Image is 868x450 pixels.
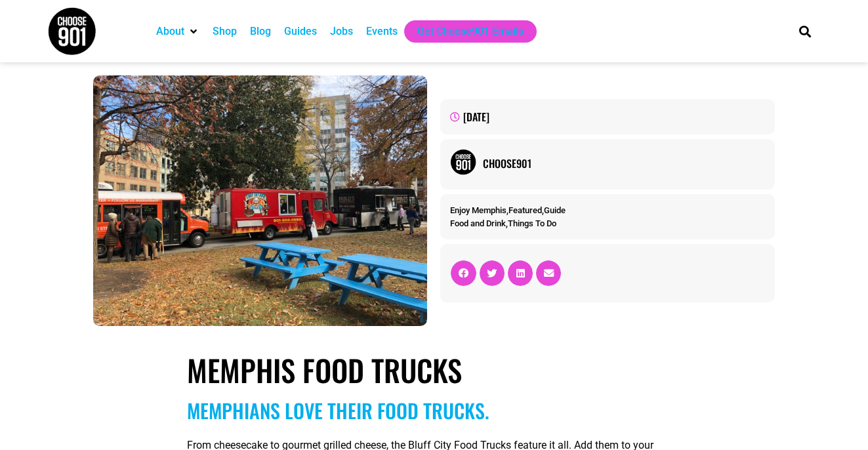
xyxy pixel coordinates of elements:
[366,24,398,39] a: Events
[536,260,561,285] div: Share on email
[463,109,489,125] time: [DATE]
[450,218,556,228] span: ,
[794,20,816,42] div: Search
[330,24,353,39] a: Jobs
[150,20,206,43] div: About
[483,155,764,171] a: Choose901
[450,205,506,215] a: Enjoy Memphis
[187,352,682,388] h1: Memphis Food Trucks
[480,260,505,285] div: Share on twitter
[508,260,533,285] div: Share on linkedin
[451,260,476,285] div: Share on facebook
[450,218,506,228] a: Food and Drink
[150,20,777,43] nav: Main nav
[250,24,271,39] a: Blog
[508,205,542,215] a: Featured
[93,75,427,326] img: Food Trucks in Court Square Downtown Memphis
[450,205,566,215] span: , ,
[187,399,682,422] h2: Memphians love Their food trucks.
[156,24,184,39] a: About
[508,218,556,228] a: Things To Do
[417,24,524,39] a: Get Choose901 Emails
[213,24,237,39] a: Shop
[544,205,566,215] a: Guide
[284,24,317,39] a: Guides
[450,149,476,175] img: Picture of Choose901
